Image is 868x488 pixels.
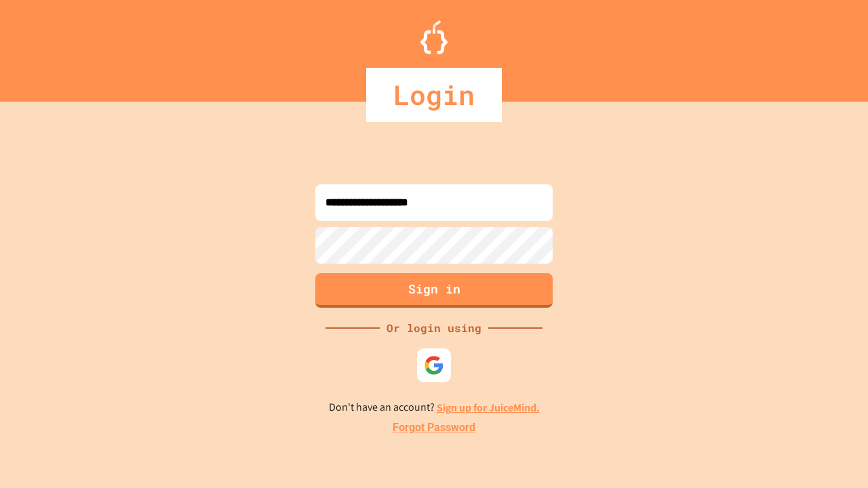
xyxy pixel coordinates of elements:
button: Sign in [315,273,553,308]
a: Sign up for JuiceMind. [437,401,540,415]
img: Logo.svg [420,20,448,54]
div: Login [366,68,502,122]
a: Forgot Password [393,420,475,436]
p: Don't have an account? [329,399,540,416]
img: google-icon.svg [424,355,444,375]
div: Or login using [380,320,488,336]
